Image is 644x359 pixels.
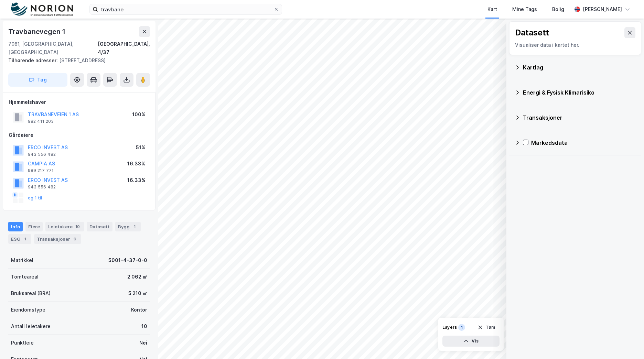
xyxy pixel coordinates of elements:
[136,143,146,152] div: 51%
[127,273,147,281] div: 2 062 ㎡
[98,40,150,56] div: [GEOGRAPHIC_DATA], 4/37
[487,5,497,13] div: Kart
[25,222,43,231] div: Eiere
[8,57,59,63] span: Tilhørende adresser:
[28,152,56,157] div: 943 556 482
[131,223,138,230] div: 1
[108,256,147,264] div: 5001-4-37-0-0
[115,222,141,231] div: Bygg
[583,5,622,13] div: [PERSON_NAME]
[11,322,51,330] div: Antall leietakere
[11,256,33,264] div: Matrikkel
[8,26,67,37] div: Travbanevegen 1
[131,306,147,314] div: Kontor
[523,88,636,97] div: Energi & Fysisk Klimarisiko
[11,289,51,297] div: Bruksareal (BRA)
[11,306,45,314] div: Eiendomstype
[22,236,29,242] div: 1
[127,160,146,168] div: 16.33%
[8,73,67,87] button: Tag
[11,2,73,17] img: norion-logo.80e7a08dc31c2e691866.png
[8,56,144,65] div: [STREET_ADDRESS]
[523,113,636,122] div: Transaksjoner
[74,223,81,230] div: 10
[552,5,564,13] div: Bolig
[87,222,112,231] div: Datasett
[141,322,147,330] div: 10
[531,139,636,147] div: Markedsdata
[442,336,500,347] button: Vis
[28,168,54,173] div: 989 217 771
[458,324,465,331] div: 1
[28,184,56,190] div: 943 556 482
[98,4,273,14] input: Søk på adresse, matrikkel, gårdeiere, leietakere eller personer
[442,325,457,330] div: Layers
[9,131,150,139] div: Gårdeiere
[473,322,500,333] button: Tøm
[45,222,84,231] div: Leietakere
[11,273,39,281] div: Tomteareal
[610,326,644,359] iframe: Chat Widget
[8,222,23,231] div: Info
[515,41,635,49] div: Visualiser data i kartet her.
[11,339,34,347] div: Punktleie
[515,27,549,38] div: Datasett
[8,234,31,244] div: ESG
[523,63,636,72] div: Kartlag
[139,339,147,347] div: Nei
[610,326,644,359] div: Kontrollprogram for chat
[34,234,81,244] div: Transaksjoner
[8,40,98,56] div: 7061, [GEOGRAPHIC_DATA], [GEOGRAPHIC_DATA]
[28,119,54,124] div: 982 411 203
[127,176,146,184] div: 16.33%
[128,289,147,297] div: 5 210 ㎡
[72,236,78,242] div: 9
[132,110,146,119] div: 100%
[512,5,537,13] div: Mine Tags
[9,98,150,106] div: Hjemmelshaver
